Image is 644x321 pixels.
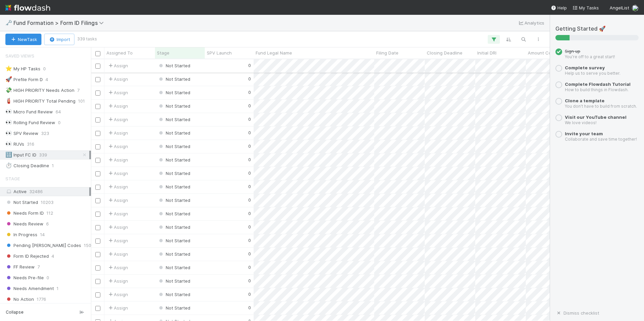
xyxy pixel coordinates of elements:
[45,75,48,84] span: 4
[5,187,89,196] div: Active
[158,157,190,163] span: Not Started
[565,81,631,87] a: Complete Flowdash Tutorial
[107,183,128,190] span: Assign
[95,265,100,271] input: Toggle Row Selected
[158,144,190,149] span: Not Started
[46,274,49,282] span: 0
[5,151,36,159] div: Input FC ID
[5,163,12,168] span: ⏱️
[158,278,190,284] span: Not Started
[565,131,603,136] a: Invite your team
[207,49,232,56] span: SPV Launch
[5,119,12,125] span: 👀
[248,89,251,96] div: 0
[565,98,605,103] span: Clone a template
[158,183,190,190] div: Not Started
[95,91,100,96] input: Toggle Row Selected
[56,108,61,116] span: 64
[107,251,128,257] div: Assign
[248,102,251,109] div: 0
[107,89,128,96] span: Assign
[248,183,251,190] div: 0
[5,34,41,45] button: NewTask
[77,86,79,95] span: 7
[95,198,100,203] input: Toggle Row Selected
[107,116,128,123] span: Assign
[555,26,639,32] h5: Getting Started 🚀
[107,62,128,69] span: Assign
[158,251,190,257] div: Not Started
[158,63,190,68] span: Not Started
[57,284,59,293] span: 1
[78,97,85,105] span: 101
[565,54,615,59] small: You’re off to a great start!
[248,62,251,69] div: 0
[5,198,38,207] span: Not Started
[248,304,251,311] div: 0
[95,306,100,311] input: Toggle Row Selected
[158,89,190,96] div: Not Started
[95,225,100,230] input: Toggle Row Selected
[107,130,128,136] div: Assign
[248,197,251,203] div: 0
[572,5,599,10] span: My Tasks
[5,49,34,63] span: Saved Views
[5,86,74,95] div: HIGH PRIORITY Needs Action
[248,170,251,176] div: 0
[106,49,133,56] span: Assigned To
[158,171,190,176] span: Not Started
[158,76,190,82] div: Not Started
[5,129,38,138] div: SPV Review
[158,197,190,204] div: Not Started
[610,5,629,10] span: AngelList
[95,239,100,244] input: Toggle Row Selected
[158,116,190,123] div: Not Started
[52,252,54,260] span: 4
[528,49,569,56] span: Amount Committed
[248,264,251,271] div: 0
[158,237,190,244] div: Not Started
[107,224,128,230] span: Assign
[107,210,128,217] div: Assign
[27,140,34,148] span: 316
[248,143,251,149] div: 0
[95,292,100,297] input: Toggle Row Selected
[77,36,97,42] small: 339 tasks
[477,49,496,56] span: Initial DRI
[5,172,20,185] span: Stage
[5,209,44,217] span: Needs Form ID
[95,252,100,257] input: Toggle Row Selected
[37,295,46,304] span: 1776
[5,162,49,170] div: Closing Deadline
[158,264,190,271] div: Not Started
[248,116,251,122] div: 0
[158,224,190,230] div: Not Started
[95,117,100,122] input: Toggle Row Selected
[565,104,637,109] small: You don’t have to build from scratch.
[158,251,190,257] span: Not Started
[5,220,43,228] span: Needs Review
[107,156,128,163] div: Assign
[565,65,605,70] a: Complete survey
[158,305,190,311] span: Not Started
[158,156,190,163] div: Not Started
[107,103,128,109] span: Assign
[107,305,128,311] div: Assign
[5,20,12,26] span: 🗝️
[5,130,12,136] span: 👀
[5,274,44,282] span: Needs Pre-file
[248,75,251,82] div: 0
[5,230,37,239] span: In Progress
[158,117,190,122] span: Not Started
[5,263,35,271] span: FF Review
[158,198,190,203] span: Not Started
[107,170,128,177] span: Assign
[158,224,190,230] span: Not Started
[5,284,54,293] span: Needs Amendment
